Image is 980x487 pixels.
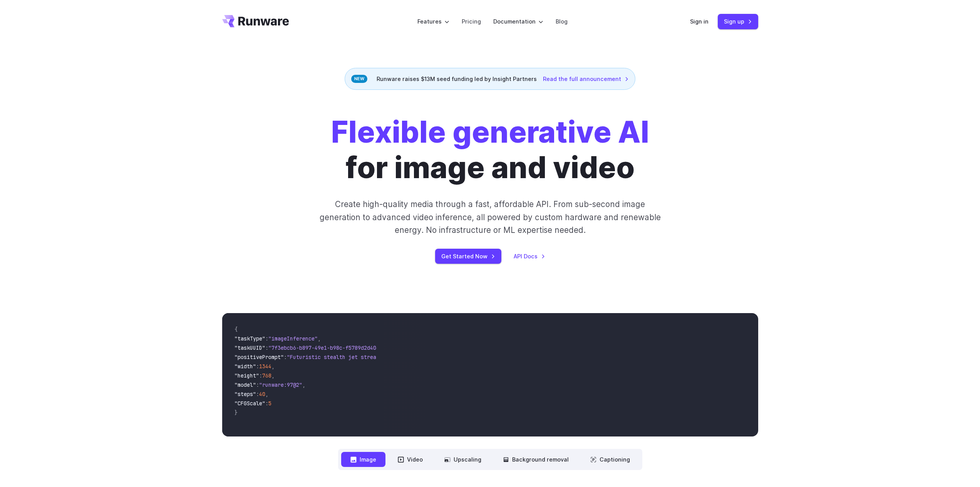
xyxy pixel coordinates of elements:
[345,68,635,90] div: Runware raises $13M seed funding led by Insight Partners
[235,391,256,398] span: "steps"
[494,452,578,467] button: Background removal
[235,363,256,370] span: "width"
[435,249,501,264] a: Get Started Now
[259,372,262,379] span: :
[235,344,265,351] span: "taskUUID"
[265,335,268,342] span: :
[235,409,238,416] span: }
[268,335,318,342] span: "imageInference"
[690,17,709,26] a: Sign in
[235,400,265,407] span: "CFGScale"
[222,15,289,27] a: Go to /
[265,344,268,351] span: :
[462,17,481,26] a: Pricing
[235,354,284,361] span: "positivePrompt"
[259,363,271,370] span: 1344
[331,115,649,185] h1: for image and video
[341,452,385,467] button: Image
[435,452,491,467] button: Upscaling
[556,17,568,26] a: Blog
[259,391,265,398] span: 40
[302,381,305,388] span: ,
[235,326,238,333] span: {
[493,17,543,26] label: Documentation
[259,381,302,388] span: "runware:97@2"
[331,114,649,150] strong: Flexible generative AI
[718,14,758,29] a: Sign up
[271,372,275,379] span: ,
[235,372,259,379] span: "height"
[271,363,275,370] span: ,
[265,400,268,407] span: :
[318,198,662,236] p: Create high-quality media through a fast, affordable API. From sub-second image generation to adv...
[284,354,287,361] span: :
[256,381,259,388] span: :
[389,452,432,467] button: Video
[514,252,545,261] a: API Docs
[268,400,271,407] span: 5
[268,344,385,351] span: "7f3ebcb6-b897-49e1-b98c-f5789d2d40d7"
[581,452,639,467] button: Captioning
[543,74,629,83] a: Read the full announcement
[287,354,567,361] span: "Futuristic stealth jet streaking through a neon-lit cityscape with glowing purple exhaust"
[235,381,256,388] span: "model"
[256,391,259,398] span: :
[256,363,259,370] span: :
[265,391,268,398] span: ,
[235,335,265,342] span: "taskType"
[262,372,271,379] span: 768
[318,335,321,342] span: ,
[417,17,449,26] label: Features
